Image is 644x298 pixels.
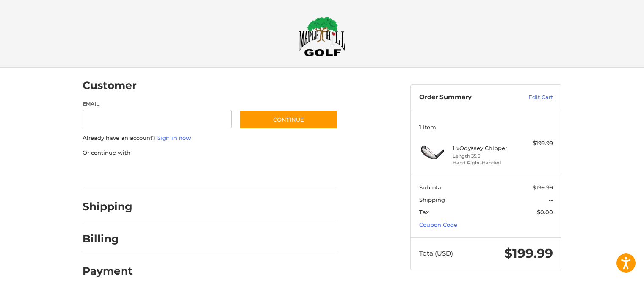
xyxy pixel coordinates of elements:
[537,209,553,215] span: $0.00
[419,124,553,131] h3: 1 Item
[240,110,338,129] button: Continue
[504,245,553,261] span: $199.99
[453,153,517,160] li: Length 35.5
[83,232,132,245] h2: Billing
[224,165,287,181] iframe: PayPal-venmo
[419,209,429,215] span: Tax
[83,265,133,278] h2: Payment
[152,165,215,181] iframe: PayPal-paylater
[453,145,517,151] h4: 1 x Odyssey Chipper
[453,159,517,167] li: Hand Right-Handed
[83,79,137,92] h2: Customer
[520,139,553,148] div: $199.99
[533,184,553,191] span: $199.99
[83,134,338,142] p: Already have an account?
[80,165,144,181] iframe: PayPal-paypal
[83,200,133,213] h2: Shipping
[157,134,191,141] a: Sign in now
[8,262,100,290] iframe: Gorgias live chat messenger
[83,100,232,108] label: Email
[419,249,453,257] span: Total (USD)
[419,184,443,191] span: Subtotal
[510,93,553,102] a: Edit Cart
[549,196,553,203] span: --
[419,93,510,102] h3: Order Summary
[419,196,445,203] span: Shipping
[419,221,457,228] a: Coupon Code
[83,149,338,157] p: Or continue with
[299,17,345,56] img: Maple Hill Golf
